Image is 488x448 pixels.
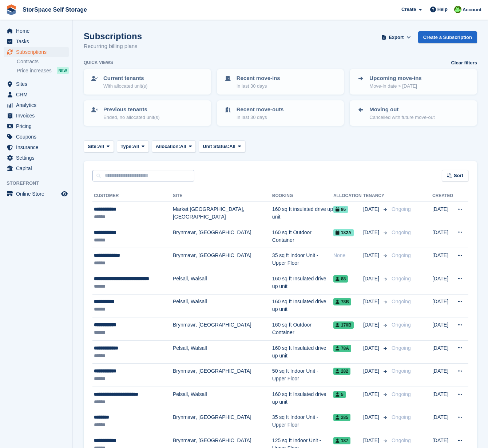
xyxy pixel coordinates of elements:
[369,83,421,90] p: Move-in date > [DATE]
[103,83,147,90] p: With allocated unit(s)
[57,67,69,74] div: NEW
[369,74,421,83] p: Upcoming move-ins
[272,410,333,433] td: 35 sq ft Indoor Unit - Upper Floor
[363,413,381,421] span: [DATE]
[173,317,272,341] td: Brynmawr, [GEOGRAPHIC_DATA]
[363,367,381,375] span: [DATE]
[103,105,160,114] p: Previous tenants
[237,74,280,83] p: Recent move-ins
[92,190,173,202] th: Customer
[4,26,69,36] a: menu
[152,140,196,152] button: Allocation: All
[333,229,354,236] span: 182a
[392,206,411,212] span: Ongoing
[272,190,333,202] th: Booking
[4,47,69,57] a: menu
[333,391,346,398] span: 5
[88,143,98,150] span: Site:
[4,132,69,142] a: menu
[16,79,60,89] span: Sites
[363,344,381,352] span: [DATE]
[432,190,453,202] th: Created
[432,340,453,364] td: [DATE]
[173,294,272,317] td: Pelsall, Walsall
[432,294,453,317] td: [DATE]
[333,206,348,213] span: 86
[432,225,453,248] td: [DATE]
[60,189,69,198] a: Preview store
[369,114,435,121] p: Cancelled with future move-out
[84,101,210,125] a: Previous tenants Ended, no allocated unit(s)
[333,190,363,202] th: Allocation
[333,321,354,329] span: 170b
[392,345,411,351] span: Ongoing
[237,114,284,121] p: In last 30 days
[84,31,142,41] h1: Subscriptions
[363,391,381,398] span: [DATE]
[84,140,114,152] button: Site: All
[350,70,476,94] a: Upcoming move-ins Move-in date > [DATE]
[380,31,412,43] button: Export
[4,111,69,121] a: menu
[16,26,60,36] span: Home
[363,275,381,283] span: [DATE]
[432,364,453,387] td: [DATE]
[173,410,272,433] td: Brynmawr, [GEOGRAPHIC_DATA]
[237,105,284,114] p: Recent move-outs
[4,142,69,152] a: menu
[173,387,272,410] td: Pelsall, Walsall
[218,101,344,125] a: Recent move-outs In last 30 days
[454,6,461,13] img: Jon Pace
[237,83,280,90] p: In last 30 days
[432,387,453,410] td: [DATE]
[392,437,411,443] span: Ongoing
[203,143,229,150] span: Unit Status:
[333,345,351,352] span: 78a
[4,79,69,89] a: menu
[392,414,411,420] span: Ongoing
[333,368,350,375] span: 282
[350,101,476,125] a: Moving out Cancelled with future move-out
[16,111,60,121] span: Invoices
[173,364,272,387] td: Brynmawr, [GEOGRAPHIC_DATA]
[392,276,411,281] span: Ongoing
[451,59,477,67] a: Clear filters
[363,298,381,305] span: [DATE]
[363,190,389,202] th: Tenancy
[156,143,180,150] span: Allocation:
[173,271,272,294] td: Pelsall, Walsall
[392,368,411,374] span: Ongoing
[16,100,60,110] span: Analytics
[16,89,60,100] span: CRM
[392,252,411,258] span: Ongoing
[84,42,142,51] p: Recurring billing plans
[16,142,60,152] span: Insurance
[17,67,52,74] span: Price increases
[173,202,272,225] td: Market [GEOGRAPHIC_DATA], [GEOGRAPHIC_DATA]
[363,229,381,236] span: [DATE]
[363,205,381,213] span: [DATE]
[4,189,69,199] a: menu
[432,271,453,294] td: [DATE]
[16,36,60,47] span: Tasks
[4,163,69,173] a: menu
[173,340,272,364] td: Pelsall, Walsall
[133,143,139,150] span: All
[16,153,60,163] span: Settings
[363,252,381,259] span: [DATE]
[333,414,350,421] span: 285
[16,47,60,57] span: Subscriptions
[4,89,69,100] a: menu
[272,225,333,248] td: 160 sq ft Outdoor Container
[272,202,333,225] td: 160 sq ft insulated drive up unit
[180,143,186,150] span: All
[17,58,69,65] a: Contracts
[432,410,453,433] td: [DATE]
[272,340,333,364] td: 160 sq ft Insulated drive up unit
[4,100,69,110] a: menu
[218,70,344,94] a: Recent move-ins In last 30 days
[103,74,147,83] p: Current tenants
[4,121,69,131] a: menu
[117,140,149,152] button: Type: All
[17,67,69,75] a: Price increases NEW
